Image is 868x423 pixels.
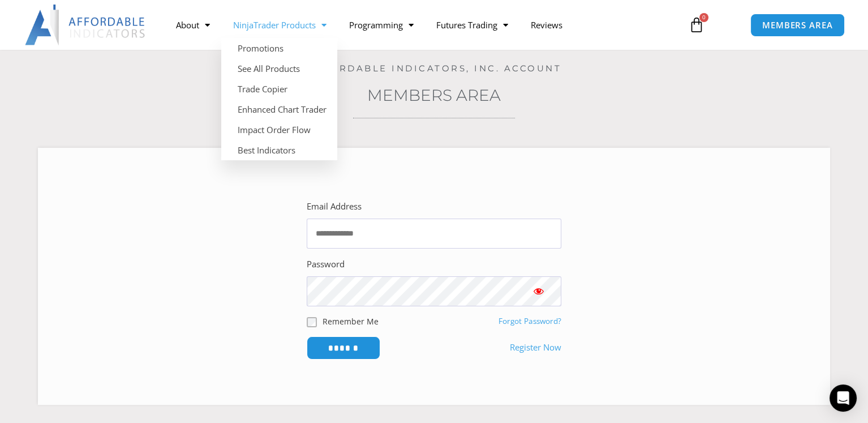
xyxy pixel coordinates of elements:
a: Reviews [519,12,573,38]
a: 0 [672,8,721,41]
label: Password [307,257,345,272]
div: Open Intercom Messenger [830,384,857,412]
label: Email Address [307,199,362,215]
button: Show password [516,276,561,306]
nav: Menu [165,12,677,38]
a: See All Products [221,58,337,79]
span: MEMBERS AREA [762,21,833,29]
a: Forgot Password? [499,316,561,326]
a: Register Now [510,340,561,356]
a: Affordable Indicators, Inc. Account [307,63,562,74]
a: Enhanced Chart Trader [221,99,337,119]
span: 0 [699,13,708,22]
a: Trade Copier [221,79,337,99]
a: Best Indicators [221,140,337,160]
a: Programming [337,12,424,38]
a: NinjaTrader Products [221,12,337,38]
a: Members Area [367,86,501,105]
a: Futures Trading [424,12,519,38]
ul: NinjaTrader Products [221,38,337,160]
img: LogoAI | Affordable Indicators – NinjaTrader [25,5,147,45]
a: About [165,12,221,38]
a: Impact Order Flow [221,119,337,140]
a: MEMBERS AREA [750,14,845,37]
a: Promotions [221,38,337,58]
label: Remember Me [323,315,379,327]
